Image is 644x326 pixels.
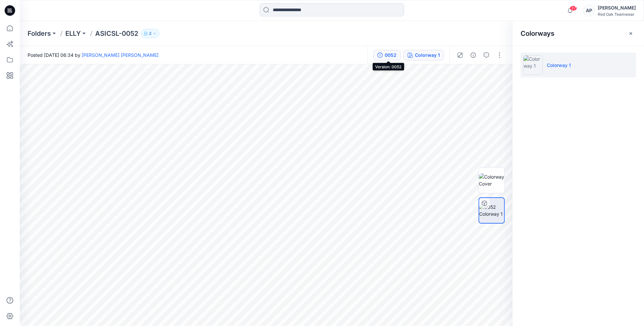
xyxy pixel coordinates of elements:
div: 0052 [385,52,397,59]
p: 2 [149,30,151,37]
p: ASICSL-0052 [95,29,138,38]
img: 0052 Colorway 1 [479,204,504,217]
a: [PERSON_NAME] [PERSON_NAME] [82,52,159,58]
button: 0052 [373,50,401,60]
button: 2 [141,29,160,38]
div: AP [583,5,595,16]
button: Colorway 1 [403,50,444,60]
div: [PERSON_NAME] [598,4,636,12]
div: Red Oak Teamwear [598,12,636,17]
p: Colorway 1 [547,62,571,69]
img: Colorway 1 [523,55,543,75]
span: 37 [570,6,577,11]
a: ELLY [65,29,81,38]
a: Folders [28,29,51,38]
img: Colorway Cover [479,173,504,187]
span: Posted [DATE] 06:34 by [28,52,159,58]
div: Colorway 1 [415,52,440,59]
button: Details [468,50,479,60]
h2: Colorways [521,30,554,37]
